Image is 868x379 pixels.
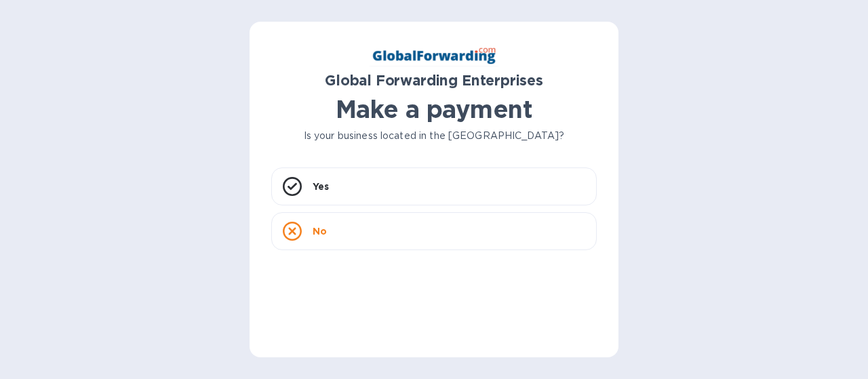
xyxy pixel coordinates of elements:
p: Yes [313,180,329,193]
h1: Make a payment [271,95,597,123]
b: Global Forwarding Enterprises [325,72,543,89]
p: No [313,224,327,238]
p: Is your business located in the [GEOGRAPHIC_DATA]? [271,129,597,143]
